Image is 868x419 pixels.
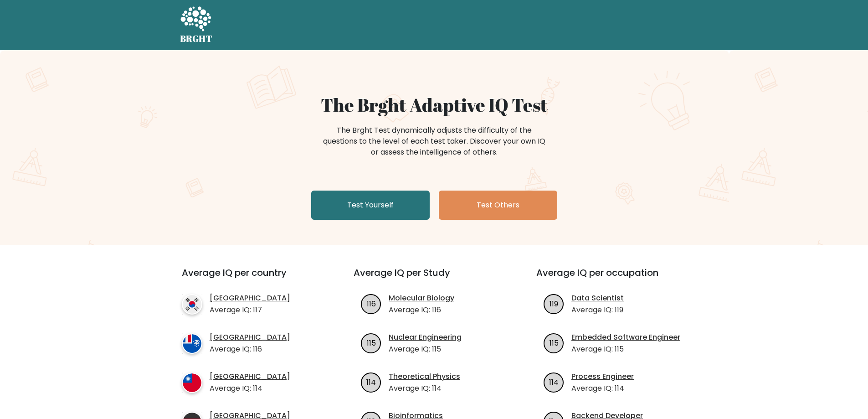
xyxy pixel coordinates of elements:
h1: The Brght Adaptive IQ Test [212,94,657,116]
p: Average IQ: 114 [389,383,460,394]
a: Test Others [439,191,557,220]
a: Data Scientist [571,293,624,304]
text: 115 [367,337,376,348]
text: 116 [367,298,376,309]
h3: Average IQ per Study [354,267,514,289]
img: country [182,333,202,354]
text: 114 [549,377,559,387]
a: Test Yourself [311,191,430,220]
a: Nuclear Engineering [389,332,462,343]
a: BRGHT [180,4,213,47]
p: Average IQ: 115 [389,344,462,355]
a: [GEOGRAPHIC_DATA] [210,293,290,304]
h3: Average IQ per country [182,267,321,289]
text: 115 [550,337,559,348]
a: [GEOGRAPHIC_DATA] [210,371,290,382]
p: Average IQ: 116 [210,344,290,355]
a: [GEOGRAPHIC_DATA] [210,332,290,343]
a: Process Engineer [571,371,634,382]
p: Average IQ: 119 [571,305,624,316]
img: country [182,372,202,393]
text: 119 [550,298,558,309]
p: Average IQ: 116 [389,305,454,316]
a: Theoretical Physics [389,371,460,382]
p: Average IQ: 115 [571,344,680,355]
text: 114 [366,377,376,387]
p: Average IQ: 114 [210,383,290,394]
div: The Brght Test dynamically adjusts the difficulty of the questions to the level of each test take... [320,125,548,158]
p: Average IQ: 117 [210,305,290,316]
p: Average IQ: 114 [571,383,634,394]
h5: BRGHT [180,33,213,44]
img: country [182,294,202,315]
h3: Average IQ per occupation [536,267,697,289]
a: Molecular Biology [389,293,454,304]
a: Embedded Software Engineer [571,332,680,343]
